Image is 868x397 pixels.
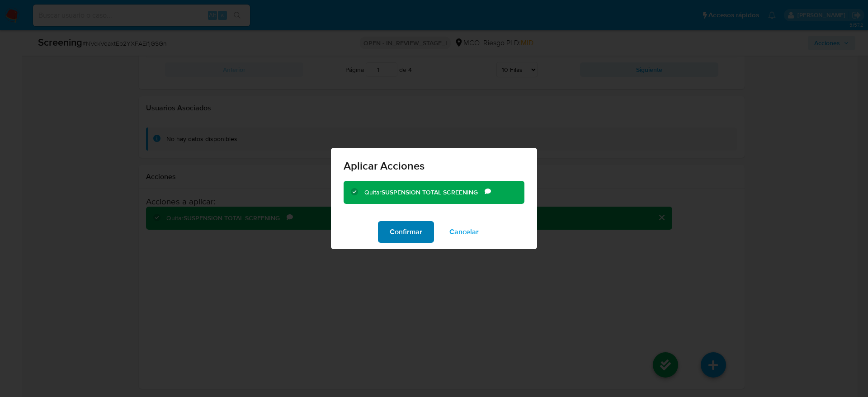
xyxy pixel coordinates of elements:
button: Cancelar [438,221,491,243]
span: Cancelar [449,222,479,242]
b: SUSPENSION TOTAL SCREENING [382,188,478,197]
div: Quitar [364,188,485,197]
span: Aplicar Acciones [344,161,524,171]
button: Confirmar [378,221,434,243]
span: Confirmar [390,222,422,242]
